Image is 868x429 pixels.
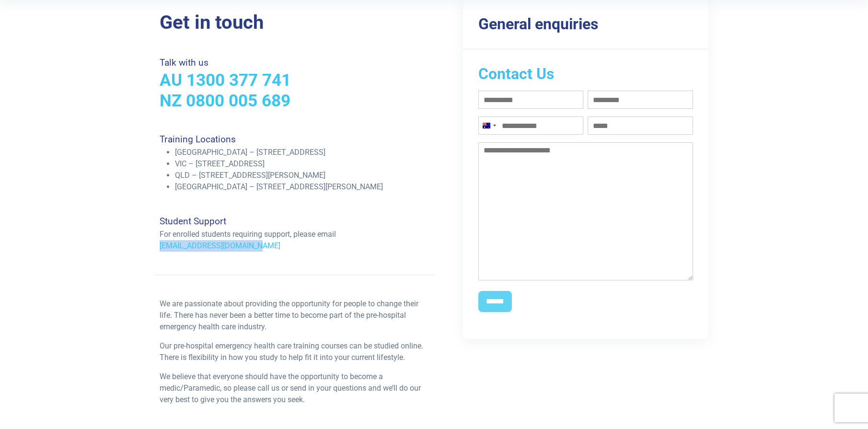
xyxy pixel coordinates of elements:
p: We are passionate about providing the opportunity for people to change their life. There has neve... [160,298,428,333]
p: We believe that everyone should have the opportunity to become a medic/Paramedic, so please call ... [160,371,428,406]
h4: Talk with us [160,57,428,68]
a: NZ 0800 005 689 [160,91,290,111]
p: Our pre-hospital emergency health care training courses can be studied online. There is flexibili... [160,340,428,363]
a: AU 1300 377 741 [160,70,291,90]
a: [EMAIL_ADDRESS][DOMAIN_NAME] [160,241,280,250]
li: QLD – [STREET_ADDRESS][PERSON_NAME] [175,170,428,181]
button: Selected country [479,117,499,134]
h4: Student Support [160,216,428,227]
h2: Contact Us [478,65,694,83]
li: [GEOGRAPHIC_DATA] – [STREET_ADDRESS] [175,147,428,158]
li: VIC – [STREET_ADDRESS] [175,158,428,170]
h4: Training Locations [160,134,428,145]
p: For enrolled students requiring support, please email [160,229,428,240]
h2: Get in touch [160,11,428,34]
h3: General enquiries [478,15,694,33]
li: [GEOGRAPHIC_DATA] – [STREET_ADDRESS][PERSON_NAME] [175,181,428,193]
